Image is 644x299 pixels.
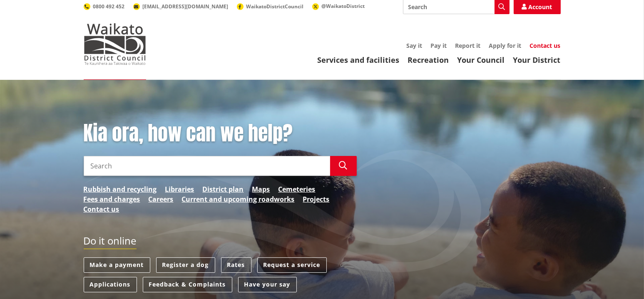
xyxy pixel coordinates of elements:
[252,184,270,194] a: Maps
[407,42,423,49] a: Say it
[312,2,365,10] a: @WaikatoDistrict
[156,257,215,273] a: Register a dog
[246,3,304,10] span: WaikatoDistrictCouncil
[278,184,316,194] a: Cemeteries
[489,42,522,49] a: Apply for it
[513,55,561,65] a: Your District
[606,264,636,294] iframe: Messenger Launcher
[133,3,229,10] a: [EMAIL_ADDRESS][DOMAIN_NAME]
[149,194,174,204] a: Careers
[455,42,481,49] a: Report it
[431,42,447,49] a: Pay it
[84,194,140,204] a: Fees and charges
[165,184,194,194] a: Libraries
[257,257,327,273] a: Request a service
[84,23,146,65] img: Waikato District Council - Te Kaunihera aa Takiwaa o Waikato
[84,121,357,146] h1: Kia ora, how can we help?
[408,55,449,65] a: Recreation
[84,235,137,250] h2: Do it online
[530,42,561,49] a: Contact us
[143,277,232,292] a: Feedback & Complaints
[84,156,330,176] input: Search input
[84,3,125,10] a: 0800 492 452
[322,2,365,10] span: @WaikatoDistrict
[84,204,119,214] a: Contact us
[93,3,125,10] span: 0800 492 452
[84,277,137,292] a: Applications
[203,184,244,194] a: District plan
[458,55,505,65] a: Your Council
[318,55,400,65] a: Services and facilities
[237,3,304,10] a: WaikatoDistrictCouncil
[84,184,157,194] a: Rubbish and recycling
[238,277,297,292] a: Have your say
[303,194,330,204] a: Projects
[182,194,295,204] a: Current and upcoming roadworks
[84,257,150,273] a: Make a payment
[221,257,251,273] a: Rates
[143,3,229,10] span: [EMAIL_ADDRESS][DOMAIN_NAME]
